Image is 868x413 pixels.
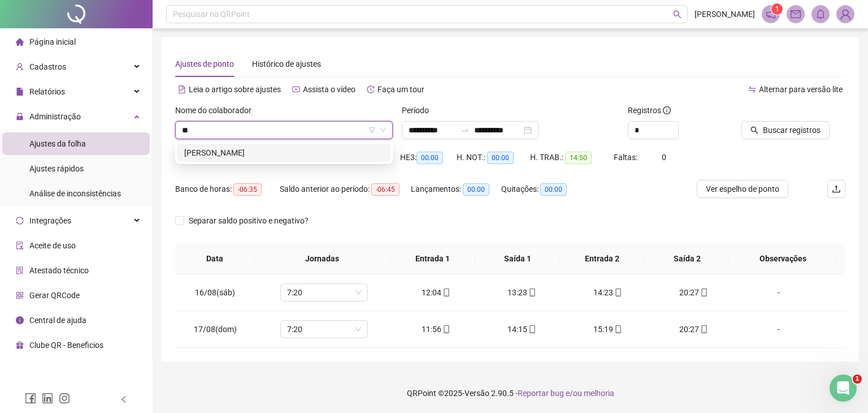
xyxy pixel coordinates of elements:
[189,85,281,94] span: Leia o artigo sobre ajustes
[659,286,727,299] div: 20:27
[763,124,821,136] span: Buscar registros
[745,323,812,335] div: -
[457,151,530,164] div: H. NOT.:
[184,214,313,227] span: Separar saldo positivo e negativo?
[194,325,237,334] span: 17/08(dom)
[465,389,489,398] span: Versão
[741,121,830,139] button: Buscar registros
[42,393,53,404] span: linkedin
[177,144,390,162] div: KAILENE SILVA SANTOS
[837,6,854,23] img: 91474
[175,243,254,274] th: Data
[775,5,779,13] span: 1
[29,112,81,121] span: Administração
[380,127,387,134] span: down
[400,151,457,164] div: HE 3:
[153,373,868,413] footer: QRPoint © 2025 - 2.90.5 -
[29,189,121,198] span: Análise de inconsistências
[29,291,80,300] span: Gerar QRCode
[195,288,235,297] span: 16/08(sáb)
[402,286,470,299] div: 12:04
[16,217,24,225] span: sync
[16,266,24,274] span: solution
[371,183,400,196] span: -06:45
[853,375,862,384] span: 1
[706,183,779,195] span: Ver espelho de ponto
[441,289,450,296] span: mobile
[673,10,682,19] span: search
[527,325,536,333] span: mobile
[663,106,671,114] span: info-circle
[560,243,645,274] th: Entrada 2
[645,243,730,274] th: Saída 2
[367,85,375,93] span: history
[738,252,828,265] span: Observações
[488,286,556,299] div: 13:23
[565,152,592,164] span: 14:50
[695,8,755,20] span: [PERSON_NAME]
[368,127,375,134] span: filter
[518,389,614,398] span: Reportar bug e/ou melhoria
[29,266,89,275] span: Atestado técnico
[254,243,390,274] th: Jornadas
[29,87,65,96] span: Relatórios
[766,9,776,19] span: notification
[402,104,436,117] label: Período
[178,85,186,93] span: file-text
[416,152,443,164] span: 00:00
[750,126,758,134] span: search
[487,152,514,164] span: 00:00
[16,88,24,96] span: file
[303,85,355,94] span: Assista o vídeo
[29,216,71,225] span: Integrações
[280,183,411,196] div: Saldo anterior ao período:
[287,321,361,338] span: 7:20
[29,37,76,46] span: Página inicial
[527,289,536,296] span: mobile
[29,139,86,148] span: Ajustes da folha
[501,183,585,196] div: Quitações:
[540,183,567,196] span: 00:00
[614,153,639,162] span: Faltas:
[745,286,812,299] div: -
[29,164,84,173] span: Ajustes rápidos
[292,85,300,93] span: youtube
[29,341,103,350] span: Clube QR - Beneficios
[699,289,708,296] span: mobile
[16,341,24,349] span: gift
[233,183,262,196] span: -06:35
[574,323,641,335] div: 15:19
[175,59,234,68] span: Ajustes de ponto
[16,113,24,121] span: lock
[377,85,424,94] span: Faça um tour
[699,325,708,333] span: mobile
[697,180,788,198] button: Ver espelho de ponto
[120,395,128,403] span: left
[16,38,24,46] span: home
[759,85,843,94] span: Alternar para versão lite
[16,291,24,299] span: qrcode
[402,323,470,335] div: 11:56
[662,153,666,162] span: 0
[488,323,556,335] div: 14:15
[16,63,24,71] span: user-add
[175,183,280,196] div: Banco de horas:
[29,316,86,325] span: Central de ajuda
[16,316,24,324] span: info-circle
[574,286,641,299] div: 14:23
[390,243,475,274] th: Entrada 1
[287,284,361,301] span: 7:20
[729,243,837,274] th: Observações
[411,183,501,196] div: Lançamentos:
[815,9,826,19] span: bell
[16,242,24,249] span: audit
[59,393,70,404] span: instagram
[530,151,614,164] div: H. TRAB.:
[830,375,857,402] iframe: Intercom live chat
[25,393,36,404] span: facebook
[184,147,384,159] div: [PERSON_NAME]
[29,62,66,71] span: Cadastros
[613,325,622,333] span: mobile
[791,9,801,19] span: mail
[475,243,560,274] th: Saída 1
